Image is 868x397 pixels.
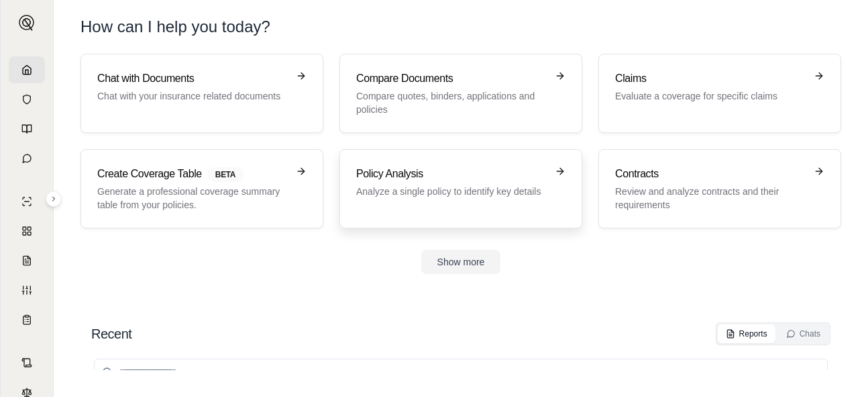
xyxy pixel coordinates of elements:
p: Compare quotes, binders, applications and policies [356,89,547,116]
a: Custom Report [9,277,45,304]
a: Compare DocumentsCompare quotes, binders, applications and policies [339,54,582,133]
a: Documents Vault [9,86,45,113]
a: Chat [9,145,45,172]
span: BETA [207,167,243,182]
p: Chat with your insurance related documents [97,89,288,103]
a: Policy Comparisons [9,218,45,245]
a: Claim Coverage [9,247,45,274]
p: Review and analyze contracts and their requirements [615,185,806,212]
a: Home [9,56,45,83]
p: Evaluate a coverage for specific claims [615,89,806,103]
h3: Chat with Documents [97,71,288,87]
h2: Recent [91,324,131,343]
a: Coverage Table [9,306,45,333]
button: Chats [778,324,828,343]
h3: Policy Analysis [356,166,547,182]
button: Expand sidebar [46,191,62,207]
h3: Contracts [615,166,806,182]
h3: Claims [615,71,806,87]
h3: Create Coverage Table [97,166,288,182]
h1: How can I help you today? [80,16,841,38]
p: Analyze a single policy to identify key details [356,185,547,198]
a: Contract Analysis [9,349,45,376]
a: Single Policy [9,188,45,215]
p: Generate a professional coverage summary table from your policies. [97,185,288,212]
button: Show more [421,250,501,274]
button: Expand sidebar [13,9,40,36]
a: Policy AnalysisAnalyze a single policy to identify key details [339,149,582,228]
img: Expand sidebar [19,15,35,31]
a: Prompt Library [9,116,45,142]
a: ContractsReview and analyze contracts and their requirements [598,149,841,228]
a: Create Coverage TableBETAGenerate a professional coverage summary table from your policies. [80,149,323,228]
h3: Compare Documents [356,71,547,87]
a: ClaimsEvaluate a coverage for specific claims [598,54,841,133]
button: Reports [718,324,775,343]
div: Chats [786,328,820,339]
a: Chat with DocumentsChat with your insurance related documents [80,54,323,133]
div: Reports [726,328,767,339]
